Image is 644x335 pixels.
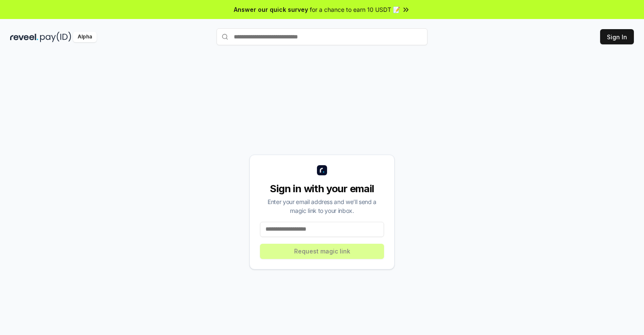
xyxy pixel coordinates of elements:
[260,182,384,196] div: Sign in with your email
[317,165,327,175] img: logo_small
[260,197,384,215] div: Enter your email address and we’ll send a magic link to your inbox.
[310,5,400,14] span: for a chance to earn 10 USDT 📝
[73,32,97,42] div: Alpha
[234,5,308,14] span: Answer our quick survey
[600,29,634,44] button: Sign In
[40,32,71,42] img: pay_id
[10,32,38,42] img: reveel_dark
